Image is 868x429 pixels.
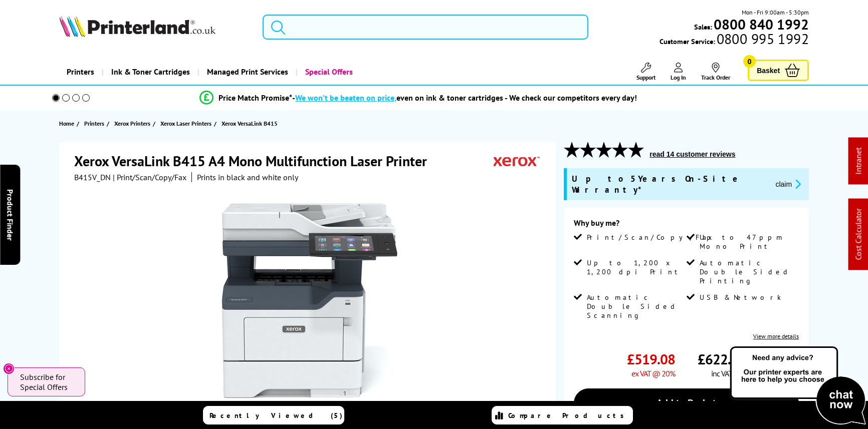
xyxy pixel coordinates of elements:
[701,63,730,81] a: Track Order
[59,15,250,39] a: Printerland Logo
[111,59,190,85] span: Ink & Toner Cartridges
[20,372,75,392] span: Subscribe for Special Offers
[711,368,732,378] span: inc VAT
[74,152,437,170] h1: Xerox VersaLink B415 A4 Mono Multifunction Laser Printer
[292,93,637,103] div: - even on ink & toner cartridges - We check our competitors every day!
[84,118,107,129] a: Printers
[772,178,804,190] button: promo-description
[671,74,686,81] span: Log In
[671,63,686,81] a: Log In
[587,233,716,242] span: Print/Scan/Copy/Fax
[203,406,344,424] a: Recently Viewed (5)
[219,93,292,103] span: Price Match Promise*
[694,22,712,32] span: Sales:
[700,233,797,251] span: Up to 47ppm Mono Print
[753,332,799,340] a: View more details
[3,363,15,374] button: Close
[492,406,633,424] a: Compare Products
[59,118,74,129] span: Home
[742,8,809,17] span: Mon - Fri 9:00am - 5:30pm
[743,55,756,68] span: 0
[698,350,746,368] span: £622.90
[587,293,684,320] span: Automatic Double Sided Scanning
[700,258,797,285] span: Automatic Double Sided Printing
[160,118,211,129] span: Xerox Laser Printers
[627,350,675,368] span: £519.08
[574,218,799,233] div: Why buy me?
[508,411,629,420] span: Compare Products
[113,172,186,182] span: | Print/Scan/Copy/Fax
[59,118,77,129] a: Home
[494,152,540,170] img: Xerox
[74,172,111,182] span: B415V_DN
[197,59,296,85] a: Managed Print Services
[572,173,767,195] span: Up to 5 Years On-Site Warranty*
[712,20,809,29] a: 0800 840 1992
[636,74,656,81] span: Support
[700,293,781,302] span: USB & Network
[714,15,809,34] b: 0800 840 1992
[160,118,214,129] a: Xerox Laser Printers
[295,93,396,103] span: We won’t be beaten on price,
[114,118,153,129] a: Xerox Printers
[296,59,360,85] a: Special Offers
[748,60,809,81] a: Basket 0
[574,388,799,417] a: Add to Basket
[587,258,684,276] span: Up to 1,200 x 1,200 dpi Print
[636,63,656,81] a: Support
[660,34,809,46] span: Customer Service:
[5,189,15,240] span: Product Finder
[102,59,197,85] a: Ink & Toner Cartridges
[222,118,278,129] span: Xerox VersaLink B415
[757,64,780,77] span: Basket
[728,345,868,427] img: Open Live Chat window
[715,34,809,44] span: 0800 995 1992
[209,411,343,420] span: Recently Viewed (5)
[853,148,863,175] a: Intranet
[38,89,798,107] li: modal_Promise
[646,150,738,159] button: read 14 customer reviews
[853,209,863,260] a: Cost Calculator
[114,118,150,129] span: Xerox Printers
[59,15,215,37] img: Printerland Logo
[222,118,280,129] a: Xerox VersaLink B415
[197,172,298,182] i: Prints in black and white only
[59,59,102,85] a: Printers
[84,118,104,129] span: Printers
[211,202,407,398] img: Xerox VersaLink B415
[631,368,675,378] span: ex VAT @ 20%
